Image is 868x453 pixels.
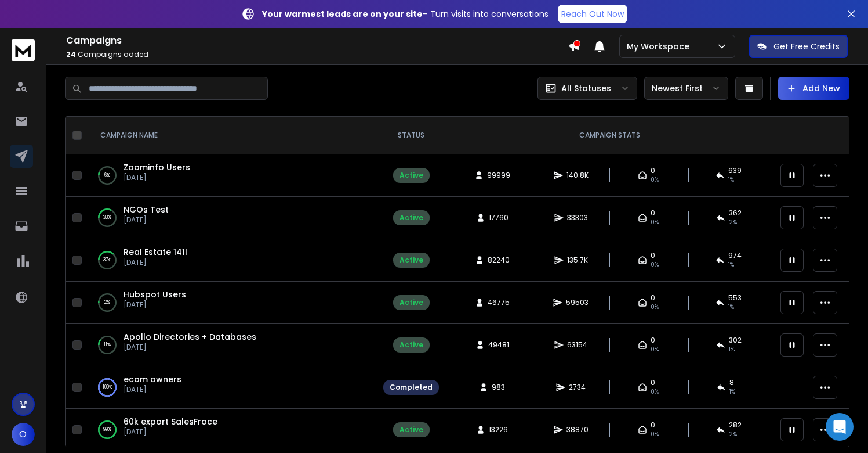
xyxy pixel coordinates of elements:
h1: Campaigns [66,34,568,48]
td: 33%NGOs Test[DATE] [86,197,376,239]
td: 100%ecom owners[DATE] [86,366,376,409]
a: ecom owners [124,373,181,385]
td: 11%Apollo Directories + Databases[DATE] [86,324,376,366]
div: Active [400,213,423,222]
a: Hubspot Users [124,289,186,300]
span: 1 % [729,345,735,354]
div: Active [400,425,423,434]
button: Newest First [644,77,728,100]
span: 0 [651,378,655,387]
span: 639 [728,166,742,175]
span: 0% [651,430,659,439]
p: 11 % [104,339,111,351]
strong: Your warmest leads are on your site [262,8,423,20]
p: 2 % [104,297,110,308]
span: 983 [492,383,505,392]
p: 6 % [104,170,110,181]
p: – Turn visits into conversations [262,8,549,20]
span: 24 [66,49,76,59]
div: Active [400,256,423,265]
span: 0% [651,387,659,397]
span: 63154 [567,340,587,350]
span: 0% [651,175,659,185]
span: 46775 [488,298,510,307]
p: [DATE] [124,173,190,182]
p: 37 % [103,254,111,266]
span: 33303 [567,213,588,222]
span: 1 % [728,303,734,312]
button: Add New [778,77,849,100]
a: 60k export SalesFroce [124,416,217,427]
span: 0 [651,420,655,430]
div: Active [400,340,423,350]
span: 0% [651,260,659,269]
span: 0% [651,345,659,354]
span: 362 [729,208,742,218]
span: 1 % [729,387,735,397]
div: Completed [390,383,433,392]
p: [DATE] [124,300,186,310]
p: [DATE] [124,343,256,352]
img: logo [12,39,35,61]
a: Apollo Directories + Databases [124,331,256,343]
button: O [12,423,35,446]
p: [DATE] [124,215,169,225]
span: 49481 [488,340,509,350]
span: 17760 [489,213,509,222]
td: 6%Zoominfo Users[DATE] [86,154,376,197]
span: 553 [728,293,742,303]
span: 0% [651,303,659,312]
p: Campaigns added [66,50,568,59]
p: 99 % [103,424,111,436]
span: 8 [729,378,734,387]
td: 99%60k export SalesFroce[DATE] [86,409,376,451]
span: 0 [651,293,655,303]
span: 1 % [728,260,734,269]
span: 0% [651,218,659,227]
a: Real Estate 141l [124,246,187,258]
div: Active [400,298,423,307]
span: 974 [728,251,742,260]
span: 82240 [488,256,510,265]
p: [DATE] [124,385,181,394]
span: 2 % [729,430,737,439]
a: Zoominfo Users [124,161,190,173]
p: [DATE] [124,427,217,437]
p: All Statuses [561,82,611,94]
a: NGOs Test [124,204,169,215]
span: 135.7K [567,256,588,265]
td: 37%Real Estate 141l[DATE] [86,239,376,282]
span: 140.8K [566,171,589,180]
p: 100 % [103,382,112,393]
th: STATUS [376,117,446,154]
span: 0 [651,336,655,345]
div: Active [400,171,423,180]
span: 99999 [487,171,510,180]
span: 2 % [729,218,737,227]
span: 2734 [569,383,586,392]
div: Open Intercom Messenger [826,413,854,441]
td: 2%Hubspot Users[DATE] [86,282,376,324]
button: Get Free Credits [749,35,848,58]
a: Reach Out Now [558,5,627,23]
p: Get Free Credits [773,41,840,52]
span: 38870 [566,425,589,434]
p: 33 % [103,212,111,224]
th: CAMPAIGN NAME [86,117,376,154]
p: My Workspace [627,41,694,52]
span: 13226 [489,425,508,434]
span: 0 [651,208,655,218]
span: 59503 [566,298,589,307]
p: Reach Out Now [561,8,624,20]
span: 1 % [728,175,734,185]
span: 0 [651,166,655,175]
span: 0 [651,251,655,260]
